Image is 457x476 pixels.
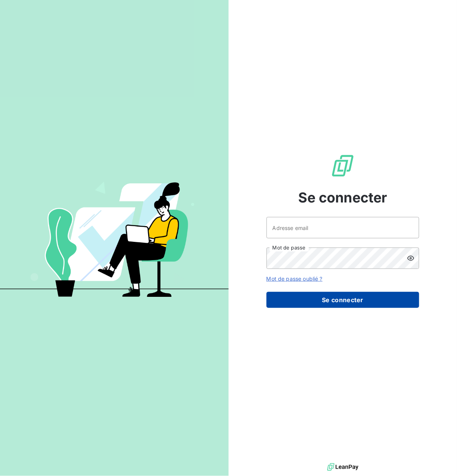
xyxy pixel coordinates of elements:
button: Se connecter [266,292,419,308]
input: placeholder [266,217,419,238]
span: Se connecter [298,187,388,208]
img: logo [327,461,358,473]
img: Logo LeanPay [331,154,355,178]
a: Mot de passe oublié ? [266,275,323,282]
